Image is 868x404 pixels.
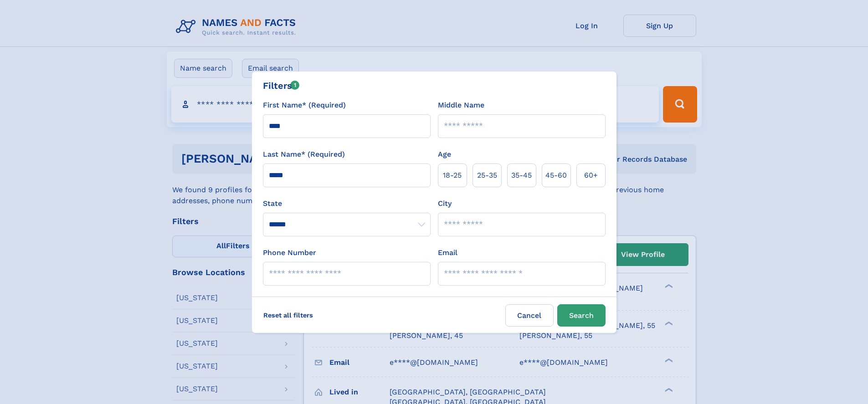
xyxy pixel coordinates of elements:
[545,170,567,181] span: 45‑60
[443,170,462,181] span: 18‑25
[438,247,457,258] label: Email
[557,304,606,327] button: Search
[263,247,316,258] label: Phone Number
[257,304,319,326] label: Reset all filters
[263,100,346,111] label: First Name* (Required)
[263,198,431,209] label: State
[584,170,598,181] span: 60+
[438,100,484,111] label: Middle Name
[477,170,497,181] span: 25‑35
[263,79,300,92] div: Filters
[505,304,554,327] label: Cancel
[438,149,451,160] label: Age
[263,149,345,160] label: Last Name* (Required)
[511,170,532,181] span: 35‑45
[438,198,452,209] label: City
